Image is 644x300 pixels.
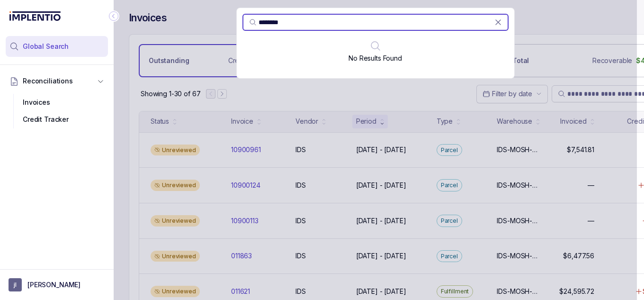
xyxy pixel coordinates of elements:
span: Global Search [23,42,69,51]
div: Collapse Icon [108,10,119,22]
div: Invoices [13,94,100,111]
p: [PERSON_NAME] [27,280,80,290]
span: User initials [9,278,22,291]
span: Reconciliations [23,76,73,86]
p: No Results Found [349,54,402,63]
button: User initials[PERSON_NAME] [9,278,105,291]
div: Reconciliations [6,92,108,130]
button: Reconciliations [6,71,108,91]
div: Credit Tracker [13,111,100,128]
